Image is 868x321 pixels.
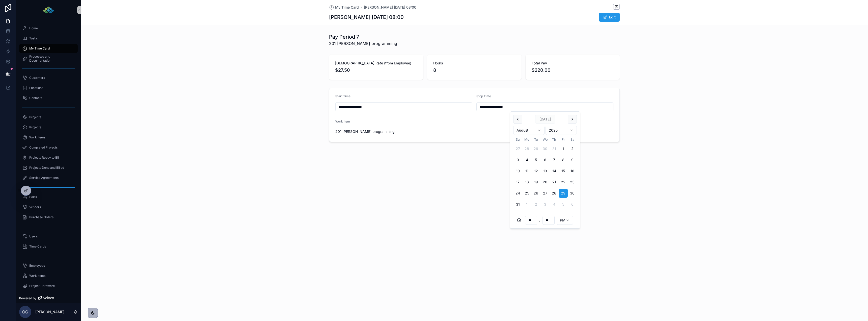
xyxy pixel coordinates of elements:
span: Powered by [19,296,36,300]
span: Service Agreements [29,176,59,180]
span: Total Pay [532,61,614,66]
h1: [PERSON_NAME] [DATE] 08:00 [329,14,404,21]
button: Wednesday, August 27th, 2025 [540,189,550,198]
th: Wednesday [540,137,550,142]
span: Home [29,26,38,30]
a: Service Agreements [19,173,78,182]
span: My Time Card [335,5,359,10]
a: My Time Card [329,5,359,10]
span: Locations [29,86,43,90]
div: : [513,215,577,225]
span: Projects [29,115,41,119]
button: Thursday, September 4th, 2025 [550,200,559,209]
button: Monday, August 4th, 2025 [522,155,531,164]
a: Time Cards [19,242,78,251]
a: 201 [PERSON_NAME] programming [335,129,395,134]
span: Project Hardware [29,284,55,288]
img: App logo [42,6,55,14]
span: Start Time [335,94,350,98]
button: Monday, September 1st, 2025 [522,200,531,209]
button: Friday, August 22nd, 2025 [559,178,568,187]
th: Monday [522,137,531,142]
button: Thursday, August 28th, 2025 [550,189,559,198]
span: Time Cards [29,244,46,249]
button: Friday, August 1st, 2025 [559,144,568,153]
span: Projects [29,125,41,129]
button: Edit [599,13,620,22]
a: Tasks [19,34,78,43]
p: [PERSON_NAME] [35,309,64,314]
a: Home [19,24,78,33]
a: [PERSON_NAME] [DATE] 08:00 [364,5,416,10]
button: Sunday, August 31st, 2025 [513,200,522,209]
button: Tuesday, August 12th, 2025 [531,166,540,176]
a: Vendors [19,203,78,212]
button: Tuesday, July 29th, 2025 [531,144,540,153]
span: 8 [433,67,515,74]
a: Work Items [19,271,78,280]
span: Stop Time [476,94,491,98]
h1: Pay Period 7 [329,33,397,40]
a: Projects Done and Billed [19,163,78,172]
a: Parts [19,192,78,202]
button: Thursday, August 21st, 2025 [550,178,559,187]
button: Friday, August 15th, 2025 [559,166,568,176]
span: Parts [29,195,37,199]
button: Tuesday, August 19th, 2025 [531,178,540,187]
button: Monday, August 11th, 2025 [522,166,531,176]
button: Sunday, August 10th, 2025 [513,166,522,176]
a: Purchase Orders [19,213,78,222]
a: Projects [19,113,78,122]
span: Tasks [29,36,38,40]
a: Powered by [16,294,81,303]
table: August 2025 [513,137,577,209]
button: Saturday, August 30th, 2025 [568,189,577,198]
button: Saturday, September 6th, 2025 [568,200,577,209]
span: 201 [PERSON_NAME] programming [329,40,397,46]
a: Locations [19,83,78,92]
a: Project Hardware [19,281,78,290]
button: Saturday, August 9th, 2025 [568,155,577,164]
span: Vendors [29,205,41,209]
button: Friday, September 5th, 2025 [559,200,568,209]
button: Sunday, August 3rd, 2025 [513,155,522,164]
a: Work Items [19,133,78,142]
a: Customers [19,73,78,82]
a: Contacts [19,93,78,103]
span: Work Items [29,274,45,278]
a: Users [19,232,78,241]
span: Customers [29,76,45,80]
span: $220.00 [532,67,614,74]
span: Hours [433,61,515,66]
button: Monday, August 18th, 2025 [522,178,531,187]
button: Today, Friday, August 29th, 2025, selected [559,189,568,198]
button: Sunday, August 17th, 2025 [513,178,522,187]
button: Thursday, August 7th, 2025 [550,155,559,164]
span: Users [29,234,38,238]
span: Projects Ready to Bill [29,156,60,160]
span: Purchase Orders [29,215,53,219]
button: Tuesday, August 5th, 2025 [531,155,540,164]
span: $27.50 [335,67,417,74]
button: Saturday, August 2nd, 2025 [568,144,577,153]
span: My Time Card [29,46,50,51]
button: Thursday, August 14th, 2025 [550,166,559,176]
span: Work Items [29,135,45,139]
span: OG [22,309,28,315]
button: Thursday, July 31st, 2025 [550,144,559,153]
a: Completed Projects [19,143,78,152]
a: Projects Ready to Bill [19,153,78,162]
button: Monday, August 25th, 2025 [522,189,531,198]
span: Completed Projects [29,145,58,150]
th: Saturday [568,137,577,142]
button: Wednesday, July 30th, 2025 [540,144,550,153]
span: Processes and Documentation [29,55,73,63]
button: Saturday, August 23rd, 2025 [568,178,577,187]
button: Wednesday, August 13th, 2025 [540,166,550,176]
th: Tuesday [531,137,540,142]
span: [DEMOGRAPHIC_DATA] Rate (from Employee) [335,61,417,66]
div: scrollable content [16,20,81,294]
button: Tuesday, September 2nd, 2025 [531,200,540,209]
